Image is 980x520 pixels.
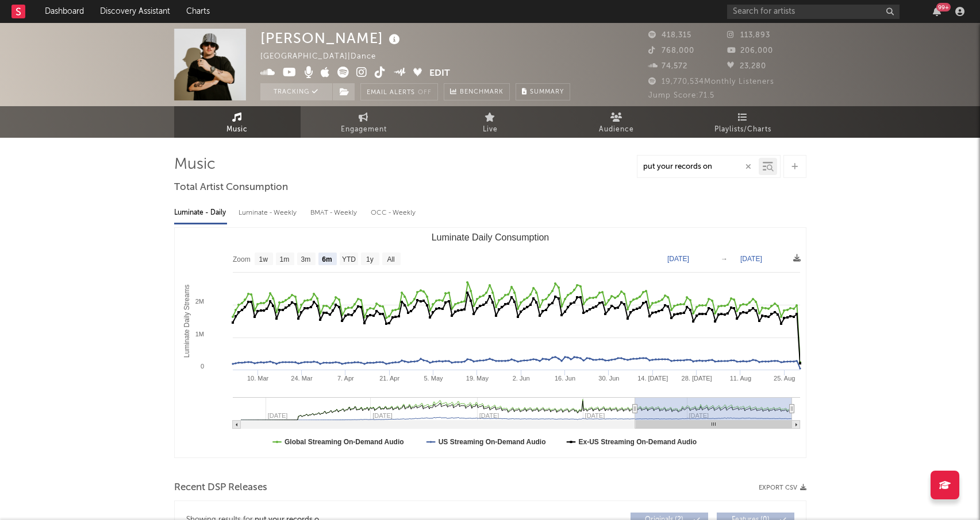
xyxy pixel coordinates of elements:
div: Luminate - Daily [174,203,227,223]
a: Live [427,106,554,138]
text: 2. Jun [512,375,529,382]
text: 30. Jun [598,375,619,382]
text: 1m [279,255,289,263]
text: 25. Aug [774,375,795,382]
span: Jump Score: 71.5 [648,92,714,99]
span: 206,000 [727,47,773,55]
div: [GEOGRAPHIC_DATA] | Dance [260,50,389,64]
button: Email AlertsOff [360,83,438,100]
text: 24. Mar [291,375,313,382]
text: 10. Mar [247,375,268,382]
div: OCC - Weekly [371,203,417,223]
text: US Streaming On-Demand Audio [438,438,545,446]
text: YTD [341,255,355,263]
text: 16. Jun [554,375,575,382]
a: Playlists/Charts [680,106,806,138]
span: 19,770,534 Monthly Listeners [648,78,774,86]
a: Audience [554,106,680,138]
button: Summary [516,83,570,100]
text: 1w [259,255,268,263]
text: 1M [195,331,203,337]
span: Benchmark [460,86,504,99]
text: All [387,255,394,263]
text: Ex-US Streaming On-Demand Audio [578,438,697,446]
div: [PERSON_NAME] [260,29,403,48]
a: Benchmark [444,83,510,100]
text: 1y [366,255,374,263]
div: BMAT - Weekly [310,203,359,223]
span: Live [483,123,498,137]
text: 28. [DATE] [681,375,712,382]
span: Playlists/Charts [714,123,771,137]
span: Summary [530,89,564,95]
text: Global Streaming On-Demand Audio [285,438,404,446]
span: Engagement [341,123,387,137]
text: 6m [322,255,332,263]
span: 418,315 [648,32,691,39]
text: 3m [301,255,310,263]
span: 23,280 [727,63,766,70]
text: [DATE] [740,255,762,263]
text: 21. Apr [379,375,399,382]
text: 19. May [466,375,489,382]
span: Recent DSP Releases [174,481,267,495]
text: 7. Apr [337,375,353,382]
text: [DATE] [667,255,689,263]
button: Tracking [260,83,332,100]
text: Luminate Daily Streams [182,285,190,358]
text: 2M [195,298,203,305]
text: Zoom [233,255,251,263]
div: Luminate - Weekly [239,203,299,223]
text: Luminate Daily Consumption [431,232,549,242]
text: 11. Aug [729,375,751,382]
span: 74,572 [648,63,687,70]
em: Off [418,90,432,96]
input: Search by song name or URL [637,162,759,172]
text: 14. [DATE] [637,375,668,382]
button: Export CSV [759,484,806,491]
input: Search for artists [727,5,900,19]
text: 0 [200,363,203,370]
a: Engagement [301,106,427,138]
span: Audience [599,123,634,137]
button: 99+ [933,7,941,16]
text: 5. May [424,375,443,382]
span: 113,893 [727,32,770,39]
span: Music [226,123,248,137]
button: Edit [429,67,450,81]
span: 768,000 [648,47,694,55]
div: 99 + [936,3,951,11]
span: Total Artist Consumption [174,181,288,195]
text: → [721,255,728,263]
svg: Luminate Daily Consumption [175,228,806,457]
a: Music [174,106,301,138]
